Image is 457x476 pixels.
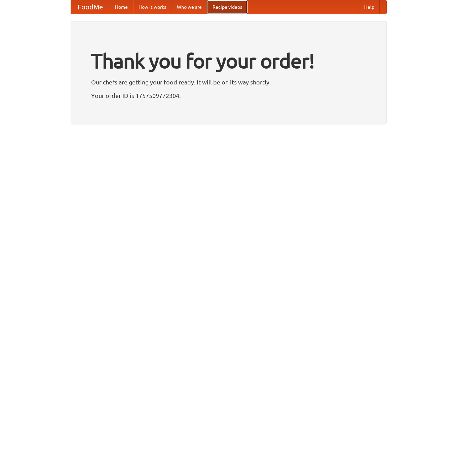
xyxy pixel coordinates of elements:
[207,0,247,14] a: Recipe videos
[359,0,380,14] a: Help
[91,77,366,87] p: Our chefs are getting your food ready. It will be on its way shortly.
[172,0,207,14] a: Who we are
[110,0,133,14] a: Home
[91,45,366,77] h1: Thank you for your order!
[133,0,172,14] a: How it works
[71,0,110,14] a: FoodMe
[91,90,366,101] p: Your order ID is 1757509772304.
